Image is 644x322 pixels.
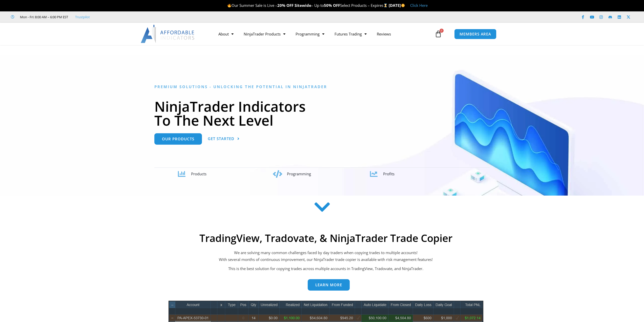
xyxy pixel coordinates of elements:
span: Learn more [315,283,342,287]
span: Our Summer Sale is Live – – Up to Select Products – Expires [227,3,389,8]
a: Our Products [154,133,202,145]
a: Programming [290,28,329,40]
nav: Menu [213,28,433,40]
strong: [DATE] [389,3,405,8]
a: MEMBERS AREA [454,29,496,39]
img: LogoAI | Affordable Indicators – NinjaTrader [141,25,195,43]
span: Profits [383,171,394,176]
span: 0 [440,29,444,33]
a: Trustpilot [75,14,90,20]
p: We are solving many common challenges faced by day traders when copying trades to multiple accoun... [164,249,488,263]
strong: 50% OFF [324,3,340,8]
span: Mon - Fri: 8:00 AM – 6:00 PM EST [19,14,68,20]
a: NinjaTrader Products [239,28,290,40]
a: Futures Trading [329,28,372,40]
a: About [213,28,239,40]
span: Get Started [208,137,234,141]
a: Reviews [372,28,396,40]
span: Our Products [162,137,194,141]
a: 0 [427,27,449,41]
span: Products [191,171,206,176]
a: Get Started [208,133,240,145]
strong: 20% OFF [277,3,294,8]
a: Learn more [308,279,350,291]
h2: TradingView, Tradovate, & NinjaTrader Trade Copier [164,232,488,244]
p: This is the best solution for copying trades across multiple accounts in TradingView, Tradovate, ... [164,265,488,272]
strong: Sitewide [295,3,311,8]
span: Programming [287,171,311,176]
img: 🔥 [227,4,231,7]
img: ⌛ [384,4,387,7]
a: Click Here [410,3,428,8]
h6: Premium Solutions - Unlocking the Potential in NinjaTrader [154,84,490,89]
img: 🌞 [401,4,405,7]
h1: NinjaTrader Indicators To The Next Level [154,99,490,127]
span: MEMBERS AREA [460,32,491,36]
